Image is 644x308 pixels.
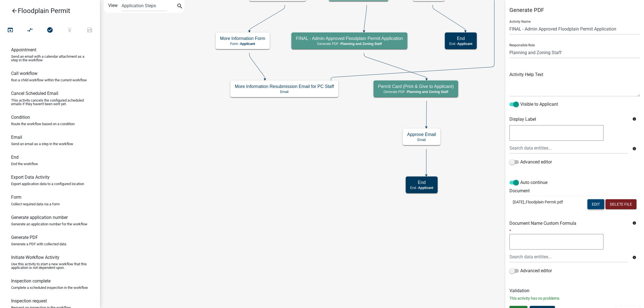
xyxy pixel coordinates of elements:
p: Export application data to a configured location [11,182,84,186]
i: publish [66,27,73,34]
h5: Generate PDF [509,7,640,13]
h6: Generate application number [11,215,68,220]
i: check_circle [47,27,53,34]
h6: Document [509,188,640,193]
button: Edit [587,199,604,209]
p: Use this activity to start a new workflow that this application is not dependent upon. [11,262,89,269]
p: [DATE]_Floodplain Permit.pdf [513,199,572,205]
h6: Cancel Scheduled Email [11,91,58,96]
button: search [175,2,184,11]
i: info [632,256,636,259]
a: Floodplain Permit [4,4,91,17]
h6: Call workflow [11,71,37,76]
label: Auto continue [509,179,547,186]
i: info [632,147,636,151]
input: Search data entities... [509,142,628,154]
i: open_in_browser [7,27,14,34]
p: Generate PDF - [296,42,403,46]
label: Advanced editor [509,267,552,274]
p: Generate an application number for the workflow [11,222,87,226]
h6: Export Data Activity [11,175,50,180]
h6: Validation [509,288,640,293]
h5: End [449,36,472,41]
p: Send an email as a step in the workflow [11,142,73,146]
h6: Appointment [11,47,36,52]
button: Delete File [605,199,637,209]
p: Collect required data via a form [11,202,60,206]
p: This activity cancels the configured scheduled emails if they haven't been sent yet. [11,99,89,106]
span: Applicant [418,186,433,190]
button: Auto Layout [20,24,40,36]
h5: End [410,180,433,185]
span: Applicant [457,42,473,46]
button: Save [80,24,100,36]
p: This activity has no problems [509,296,640,301]
p: Generate a PDF with collected data [11,242,66,246]
p: Email [407,138,436,142]
p: End - [410,186,433,190]
h6: Initiate Workflow Activity [11,255,59,260]
i: info [632,117,636,121]
h5: Permit Card (Print & Give to Applicant) [378,84,454,89]
div: Workflow actions [0,24,100,38]
h6: Email [11,135,22,140]
span: Planning and Zoning Staff [407,90,448,94]
input: Search data entities... [509,251,628,262]
span: Applicant [240,42,255,46]
h5: More Information Resubmission Email for PC Staff [235,84,334,89]
h5: FINAL - Admin Approved Floodplain Permit Application [296,36,403,41]
p: Complete a scheduled inspection in the workflow [11,286,88,289]
h6: Generate PDF [11,235,38,240]
h6: Inspection complete [11,278,50,284]
h5: Approve Email [407,132,436,137]
i: info [632,221,636,225]
h5: More Information Form [220,36,265,41]
i: search [176,3,183,11]
h6: Inspection request [11,298,47,304]
p: Route the workflow based on a condition [11,122,75,126]
p: End the workflow [11,162,38,166]
i: arrow_back [11,7,18,15]
p: Run a child workflow within the current workflow [11,78,87,82]
h6: Display Label [509,117,628,122]
button: No problems [40,24,60,36]
h6: Condition [11,115,30,120]
label: Advanced editor [509,159,552,165]
p: Send an email with a calendar attachment as a step in the workflow [11,55,89,62]
p: End - [449,42,472,46]
i: compare_arrows [27,27,34,34]
h6: End [11,155,19,160]
button: Publish [60,24,80,36]
i: save [86,27,93,34]
label: Visible to Applicant [509,101,558,108]
p: Generate PDF - [378,90,454,94]
p: Email [235,90,334,94]
button: Test Workflow [0,24,20,36]
h6: Document Name Custom Formula [509,221,628,226]
p: Form - [220,42,265,46]
span: Planning and Zoning Staff [340,42,382,46]
h6: Form [11,195,21,200]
